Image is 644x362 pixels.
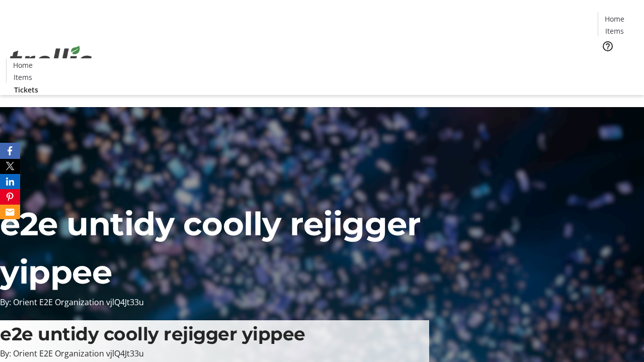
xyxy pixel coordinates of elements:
span: Tickets [606,58,630,69]
span: Tickets [14,84,38,95]
span: Home [13,60,33,70]
a: Tickets [6,84,46,95]
a: Items [598,26,630,36]
a: Home [7,60,39,70]
span: Home [605,14,624,24]
span: Items [14,72,32,82]
span: Items [605,26,624,36]
a: Tickets [598,58,638,69]
img: Orient E2E Organization vjlQ4Jt33u's Logo [6,35,96,85]
a: Home [598,14,630,24]
a: Items [7,72,39,82]
button: Help [598,36,618,56]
